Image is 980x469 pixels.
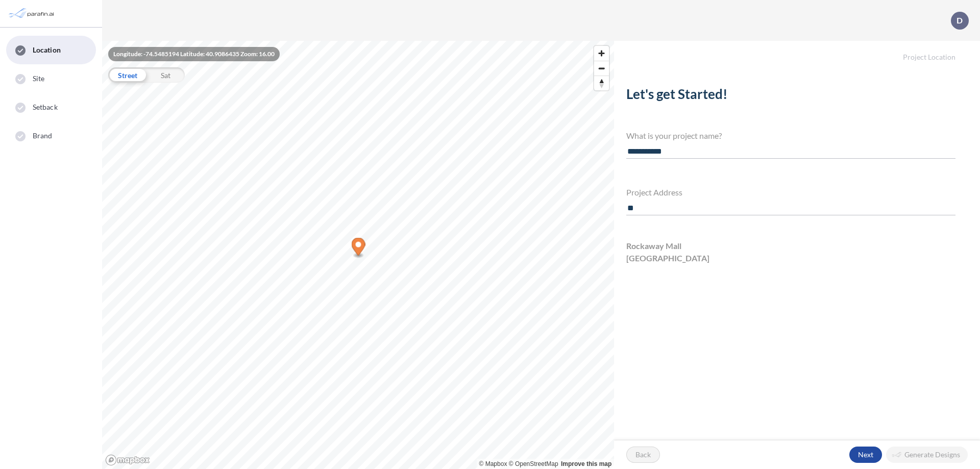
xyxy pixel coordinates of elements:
[102,41,614,469] canvas: Map
[626,86,955,106] h2: Let's get Started!
[561,460,611,467] a: Improve this map
[33,73,44,84] span: Site
[614,41,980,62] h5: Project Location
[8,4,57,23] img: Parafin
[105,454,150,466] a: Mapbox homepage
[594,61,609,76] button: Zoom out
[626,252,709,264] span: [GEOGRAPHIC_DATA]
[626,187,955,197] h4: Project Address
[594,46,609,61] button: Zoom in
[858,450,873,460] p: Next
[594,76,609,90] button: Reset bearing to north
[33,131,53,141] span: Brand
[479,460,507,467] a: Mapbox
[108,67,146,83] div: Street
[626,131,955,140] h4: What is your project name?
[108,47,280,61] div: Longitude: -74.5485194 Latitude: 40.9086435 Zoom: 16.00
[594,76,609,90] span: Reset bearing to north
[146,67,185,83] div: Sat
[626,240,681,252] span: Rockaway Mall
[849,447,882,463] button: Next
[957,16,963,25] p: D
[352,238,365,259] div: Map marker
[509,460,558,467] a: OpenStreetMap
[33,45,61,55] span: Location
[33,102,58,112] span: Setback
